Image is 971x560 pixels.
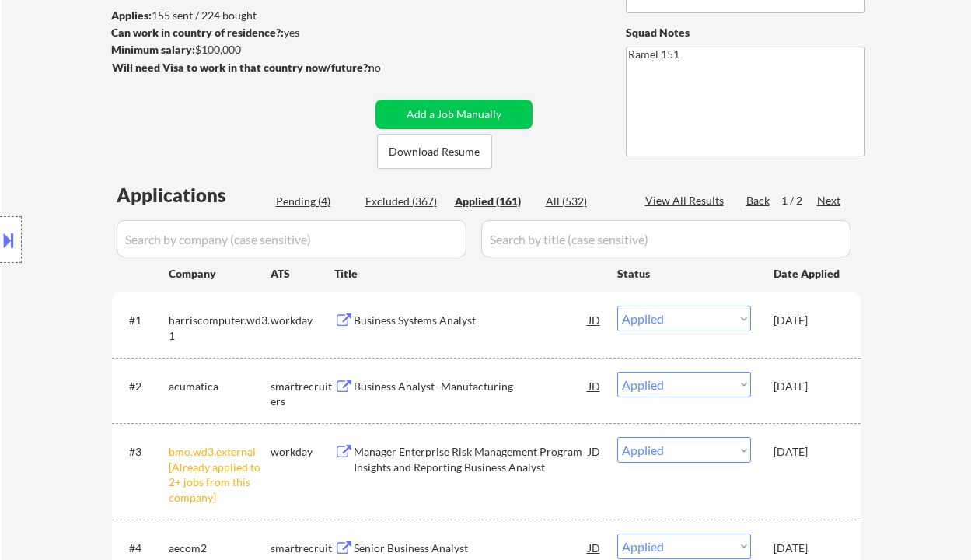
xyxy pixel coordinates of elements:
div: #2 [129,379,156,394]
div: yes [111,25,365,40]
strong: Can work in country of residence?: [111,26,284,39]
div: Business Analyst- Manufacturing [354,379,589,394]
div: [DATE] [774,444,842,460]
div: All (532) [546,194,623,209]
div: 1 / 2 [781,193,817,208]
strong: Minimum salary: [111,43,195,56]
div: Pending (4) [276,194,354,209]
div: Manager Enterprise Risk Management Program Insights and Reporting Business Analyst [354,444,589,474]
div: JD [587,306,603,334]
div: Business Systems Analyst [354,313,589,328]
div: ATS [271,266,334,282]
div: bmo.wd3.external [Already applied to 2+ jobs from this company] [169,444,271,505]
div: workday [271,313,334,328]
div: Senior Business Analyst [354,541,589,556]
div: #3 [129,444,156,460]
div: Excluded (367) [365,194,443,209]
div: View All Results [645,193,728,208]
div: [DATE] [774,313,842,328]
button: Download Resume [377,134,492,169]
button: Add a Job Manually [375,100,533,129]
div: Status [617,259,751,287]
div: workday [271,444,334,460]
div: $100,000 [111,42,370,58]
div: Next [817,193,842,208]
input: Search by title (case sensitive) [481,220,850,257]
strong: Will need Visa to work in that country now/future?: [112,61,371,74]
div: Squad Notes [626,25,865,40]
input: Search by company (case sensitive) [117,220,466,257]
div: Title [334,266,603,282]
div: acumatica [169,379,271,394]
div: [DATE] [774,541,842,556]
div: [DATE] [774,379,842,394]
div: JD [587,437,603,465]
div: smartrecruiters [271,379,334,409]
div: Back [746,193,771,208]
strong: Applies: [111,9,152,22]
div: Date Applied [774,266,842,282]
div: JD [587,372,603,400]
div: #4 [129,541,156,556]
div: no [368,60,413,75]
div: Applied (161) [455,194,533,209]
div: aecom2 [169,541,271,556]
div: 155 sent / 224 bought [111,8,370,23]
